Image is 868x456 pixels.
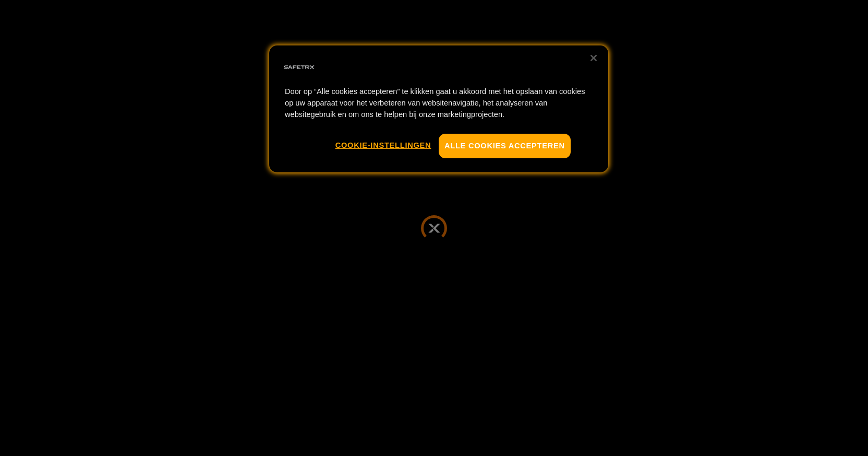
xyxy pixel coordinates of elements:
div: Privacy [269,45,608,172]
button: Sluiten [582,46,605,69]
button: Cookie-instellingen [335,134,431,157]
button: Alle cookies accepteren [439,134,571,158]
p: Door op “Alle cookies accepteren” te klikken gaat u akkoord met het opslaan van cookies op uw app... [285,86,593,121]
img: Bedrijfslogo [282,51,316,84]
